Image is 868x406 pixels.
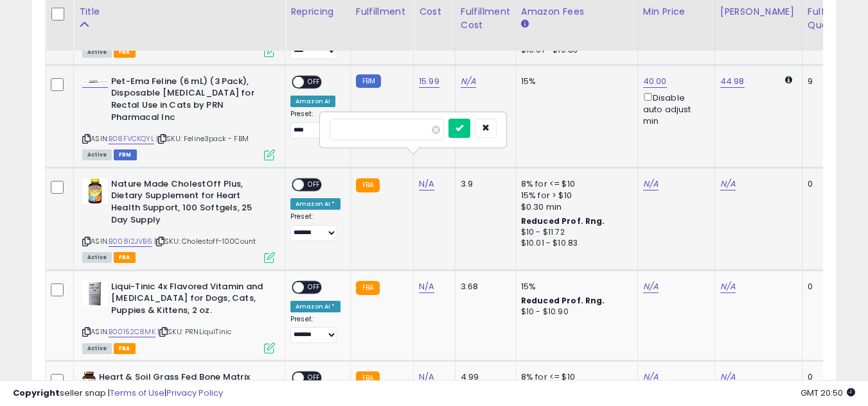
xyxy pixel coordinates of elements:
a: 15.99 [419,75,439,88]
b: Reduced Prof. Rng. [521,216,605,226]
div: $0.30 min [521,201,628,213]
div: Disable auto adjust min [643,90,705,128]
small: FBM [356,74,381,88]
b: Liqui-Tinic 4x Flavored Vitamin and [MEDICAL_DATA] for Dogs, Cats, Puppies & Kittens, 2 oz. [111,281,267,320]
span: OFF [304,282,324,292]
img: 412PdrNIiFL._SL40_.jpg [82,178,108,204]
a: N/A [461,75,476,88]
div: Amazon Fees [521,5,632,19]
div: $10 - $10.90 [521,307,628,317]
b: Nature Made CholestOff Plus, Dietary Supplement for Heart Health Support, 100 Softgels, 25 Day Su... [111,178,267,229]
div: 9 [808,76,847,87]
img: 21K57ZmQczL._SL40_.jpg [82,80,108,83]
div: Preset: [290,212,341,241]
div: Fulfillable Quantity [808,5,852,32]
small: Amazon Fees. [521,19,529,30]
div: Title [79,5,279,19]
a: N/A [419,280,434,293]
span: All listings currently available for purchase on Amazon [82,47,112,58]
div: 0 [808,281,847,292]
span: All listings currently available for purchase on Amazon [82,149,112,160]
div: Preset: [290,315,341,344]
b: Reduced Prof. Rng. [521,295,605,306]
span: | SKU: Cholestoff-100Count [154,236,256,246]
div: Min Price [643,5,709,19]
div: 3.68 [461,281,506,292]
div: 3.9 [461,178,506,190]
span: | SKU: PRNLiquiTinic [157,326,231,337]
a: B08FVCKQYL [109,133,154,144]
div: $10.01 - $10.83 [521,238,628,249]
b: Pet-Ema Feline (6 mL) (3 Pack), Disposable [MEDICAL_DATA] for Rectal Use in Cats by PRN Pharmacal... [111,76,267,126]
div: 8% for <= $10 [521,178,628,190]
a: N/A [643,280,659,293]
span: FBM [114,149,137,160]
small: FBA [356,281,380,295]
a: N/A [720,280,736,293]
img: 411fNqGW+sL._SL40_.jpg [82,281,108,307]
div: 15% [521,281,628,292]
div: Preset: [290,110,341,139]
div: Cost [419,5,450,19]
a: 40.00 [643,75,667,88]
a: B008I2JVB6 [109,236,152,247]
a: N/A [419,178,434,190]
div: 15% for > $10 [521,190,628,201]
a: 44.98 [720,75,745,88]
a: N/A [643,178,659,190]
div: Fulfillment [356,5,408,19]
div: ASIN: [82,76,275,159]
i: Calculated using Dynamic Max Price. [785,76,792,84]
span: All listings currently available for purchase on Amazon [82,343,112,354]
div: Amazon AI * [290,198,341,210]
span: FBA [114,252,136,263]
span: 2025-09-15 20:50 GMT [801,387,855,399]
div: Repricing [290,5,345,19]
span: FBA [114,343,136,354]
strong: Copyright [13,387,60,399]
div: ASIN: [82,281,275,352]
div: [PERSON_NAME] [720,5,797,19]
div: seller snap | | [13,387,223,400]
span: OFF [304,179,324,190]
div: 0 [808,178,847,190]
div: Amazon AI * [290,301,341,312]
a: Terms of Use [110,387,164,399]
div: $10 - $11.72 [521,227,628,238]
a: B00152C8MK [109,326,155,337]
div: ASIN: [82,178,275,262]
div: Fulfillment Cost [461,5,510,32]
a: N/A [720,178,736,190]
span: OFF [304,76,324,87]
small: FBA [356,178,380,192]
a: Privacy Policy [166,387,223,399]
span: All listings currently available for purchase on Amazon [82,252,112,263]
div: 15% [521,76,628,87]
div: Amazon AI [290,96,335,107]
span: | SKU: Feline3pack - FBM [156,133,249,144]
span: FBA [114,47,136,58]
